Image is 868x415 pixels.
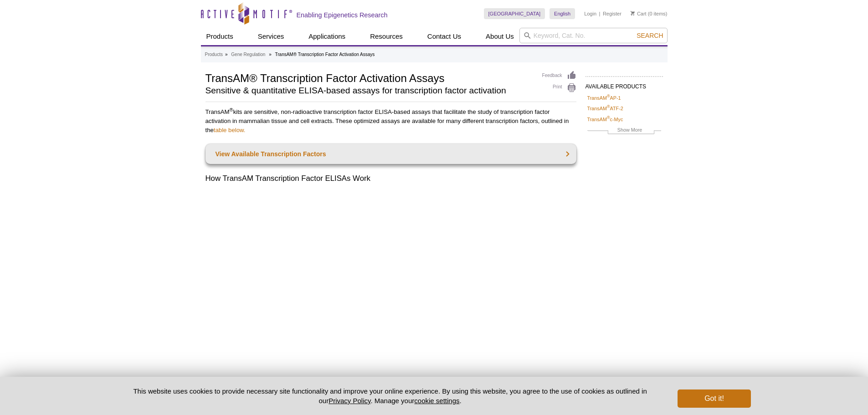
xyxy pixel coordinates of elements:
[631,8,668,19] li: (0 items)
[599,8,601,19] li: |
[637,32,663,39] span: Search
[550,8,575,19] a: English
[231,51,265,59] a: Gene Regulation
[205,173,576,184] h2: How TransAM Transcription Factor ELISAs Work
[118,386,663,405] p: This website uses cookies to provide necessary site functionality and improve your online experie...
[414,397,459,405] button: cookie settings
[678,389,750,408] button: Got it!
[214,127,246,133] a: table below.
[631,10,647,17] a: Cart
[329,397,370,405] a: Privacy Policy
[587,94,621,102] a: TransAM®AP-1
[201,28,239,45] a: Products
[631,11,635,15] img: Your Cart
[542,83,576,93] a: Print
[519,28,668,43] input: Keyword, Cat. No.
[607,105,610,109] sup: ®
[205,191,576,400] iframe: How TransAM® transcription factor activation assays work video
[205,71,533,84] h1: TransAM® Transcription Factor Activation Assays
[205,144,576,164] a: View Available Transcription Factors
[587,126,661,136] a: Show More
[252,28,290,45] a: Services
[542,71,576,81] a: Feedback
[230,107,233,113] sup: ®
[603,10,621,17] a: Register
[586,76,663,92] h2: AVAILABLE PRODUCTS
[587,115,623,123] a: TransAM®c-Myc
[297,11,388,19] h2: Enabling Epigenetics Research
[365,28,408,45] a: Resources
[480,28,519,45] a: About Us
[205,108,576,135] p: TransAM kits are sensitive, non-radioactive transcription factor ELISA-based assays that facilita...
[587,104,623,113] a: TransAM®ATF-2
[634,31,666,40] button: Search
[422,28,467,45] a: Contact Us
[607,115,610,120] sup: ®
[584,10,596,17] a: Login
[205,87,533,95] h2: Sensitive & quantitative ELISA-based assays for transcription factor activation
[484,8,545,19] a: [GEOGRAPHIC_DATA]
[303,28,351,45] a: Applications
[205,51,223,59] a: Products
[607,94,610,98] sup: ®
[225,52,228,57] li: »
[269,52,272,57] li: »
[275,52,375,57] li: TransAM® Transcription Factor Activation Assays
